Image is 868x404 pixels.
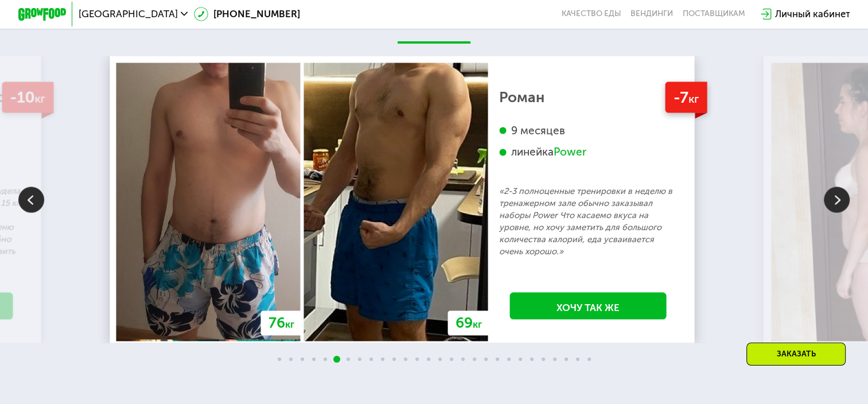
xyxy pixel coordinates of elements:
div: 69 [447,310,489,335]
span: кг [688,91,699,105]
a: Вендинги [630,9,673,19]
a: [PHONE_NUMBER] [194,7,300,21]
div: Заказать [746,343,846,366]
span: [GEOGRAPHIC_DATA] [79,9,178,19]
div: 9 месяцев [499,123,676,137]
div: 76 [260,310,302,335]
img: Slide right [824,187,850,212]
a: Хочу так же [509,292,666,319]
div: Личный кабинет [774,7,850,21]
span: кг [473,318,482,329]
div: линейка [499,145,676,158]
div: -7 [665,81,707,112]
a: Качество еды [561,9,621,19]
span: кг [35,91,45,105]
p: «2-3 полноценные тренировки в неделю в тренажерном зале обычно заказывал наборы Power Что касаемо... [499,185,676,257]
div: Роман [499,91,676,103]
div: Power [554,145,586,158]
div: -10 [2,81,53,112]
img: Slide left [18,187,44,212]
div: поставщикам [683,9,745,19]
span: кг [285,318,294,329]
